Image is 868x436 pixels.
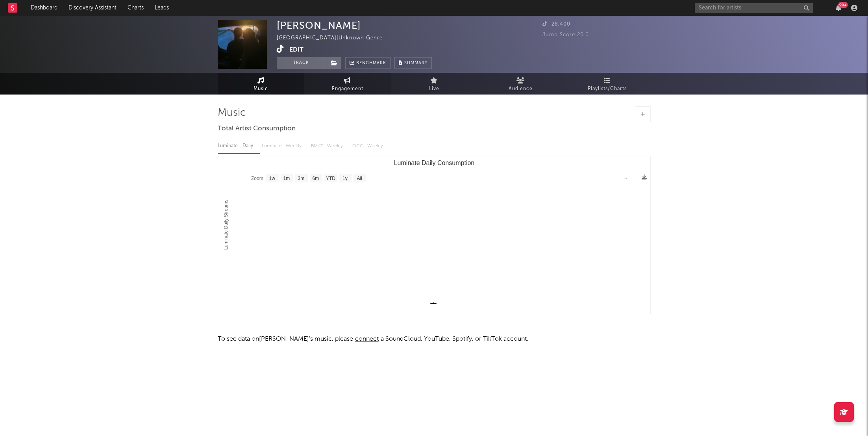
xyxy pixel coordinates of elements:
[283,176,290,181] text: 1m
[218,124,296,134] span: Total Artist Consumption
[277,33,401,43] div: [GEOGRAPHIC_DATA] | Unknown Genre
[836,5,841,11] button: 99+
[269,176,275,181] text: 1w
[509,84,533,94] span: Audience
[391,73,477,95] a: Live
[477,73,564,95] a: Audience
[394,160,474,166] text: Luminate Daily Consumption
[289,45,304,55] button: Edit
[695,3,813,13] input: Search for artists
[394,57,432,69] button: Summary
[564,73,651,95] a: Playlists/Charts
[404,61,428,65] span: Summary
[345,57,391,69] a: Benchmark
[326,176,335,181] text: YTD
[223,200,229,250] text: Luminate Daily Streams
[254,84,268,94] span: Music
[332,84,363,94] span: Engagement
[312,176,319,181] text: 6m
[429,84,439,94] span: Live
[298,176,304,181] text: 3m
[356,59,386,68] span: Benchmark
[251,176,263,181] text: Zoom
[357,176,362,181] text: All
[838,2,848,8] div: 99 +
[277,20,361,31] div: [PERSON_NAME]
[218,156,650,314] svg: Luminate Daily Consumption
[218,334,651,344] p: To see data on [PERSON_NAME] 's music, please a SoundCloud, YouTube, Spotify, or TikTok account.
[277,57,326,69] button: Track
[218,73,304,95] a: Music
[304,73,391,95] a: Engagement
[542,22,570,27] span: 28,400
[624,175,628,181] text: →
[588,84,627,94] span: Playlists/Charts
[342,176,348,181] text: 1y
[542,32,589,37] span: Jump Score: 20.0
[353,336,381,342] span: connect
